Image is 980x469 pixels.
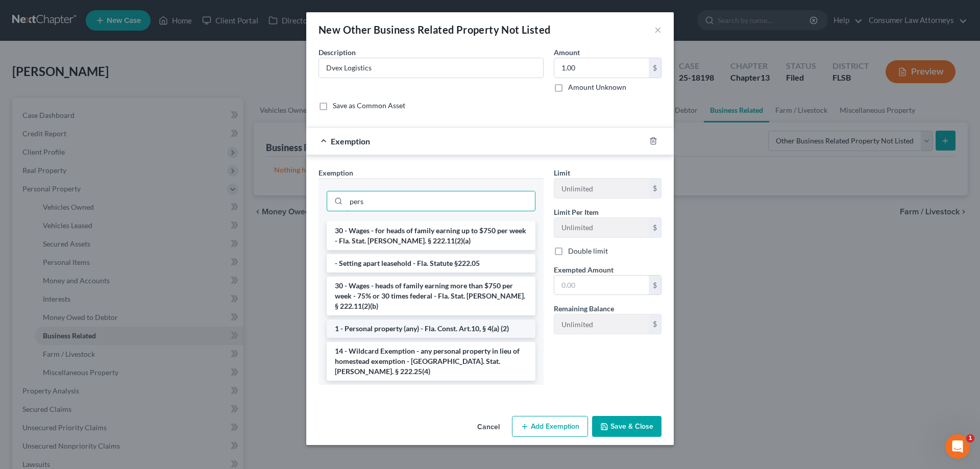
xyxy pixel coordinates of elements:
span: Exemption [331,136,370,146]
input: -- [554,314,649,334]
input: 0.00 [554,276,649,295]
span: Description [318,48,356,57]
label: Save as Common Asset [333,101,405,111]
li: - Setting apart leasehold - Fla. Statute §222.05 [327,254,535,273]
div: $ [649,314,661,334]
li: 14 - Wildcard Exemption - any personal property in lieu of homestead exemption - [GEOGRAPHIC_DATA... [327,342,535,381]
input: -- [554,179,649,198]
li: 1 - Personal property (any) - Fla. Const. Art.10, § 4(a) (2) [327,319,535,338]
div: New Other Business Related Property Not Listed [318,22,550,37]
button: Cancel [469,417,508,437]
input: -- [554,218,649,237]
li: 30 - Wages - for heads of family earning up to $750 per week - Fla. Stat. [PERSON_NAME]. § 222.11... [327,221,535,250]
div: $ [649,276,661,295]
input: 0.00 [554,58,649,78]
label: Amount Unknown [568,82,626,92]
label: Remaining Balance [554,303,614,314]
button: Save & Close [592,416,661,437]
button: × [654,23,661,36]
div: $ [649,218,661,237]
input: Search exemption rules... [346,191,535,211]
iframe: Intercom live chat [945,434,970,459]
span: Limit [554,168,570,177]
label: Limit Per Item [554,207,599,217]
label: Amount [554,47,580,58]
button: Add Exemption [512,416,588,437]
div: $ [649,58,661,78]
span: Exemption [318,168,353,177]
input: Describe... [319,58,543,78]
label: Double limit [568,246,608,256]
div: $ [649,179,661,198]
span: 1 [966,434,974,442]
li: 30 - Wages - heads of family earning more than $750 per week - 75% or 30 times federal - Fla. Sta... [327,277,535,315]
span: Exempted Amount [554,265,614,274]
